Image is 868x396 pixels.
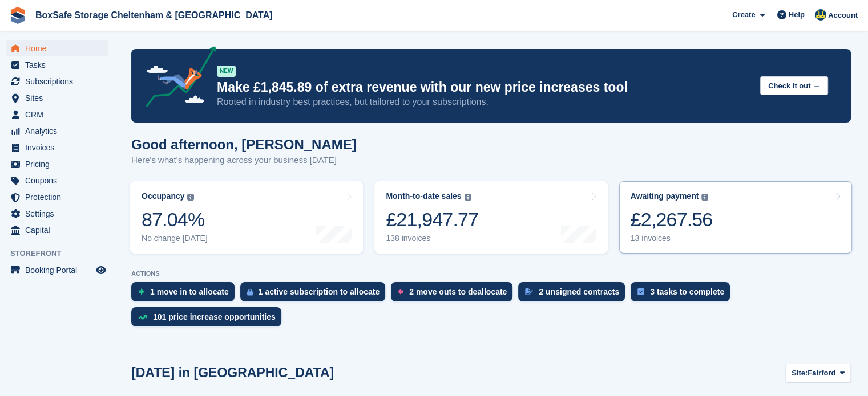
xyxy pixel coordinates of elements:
[25,90,94,106] span: Sites
[25,123,94,139] span: Analytics
[6,206,108,222] a: menu
[130,181,363,254] a: Occupancy 87.04% No change [DATE]
[398,288,403,295] img: move_outs_to_deallocate_icon-f764333ba52eb49d3ac5e1228854f67142a1ed5810a6f6cc68b1a99e826820c5.svg
[131,307,287,332] a: 101 price increase opportunities
[138,288,144,295] img: move_ins_to_allocate_icon-fdf77a2bb77ea45bf5b3d319d69a93e2d87916cf1d5bf7949dd705db3b84f3ca.svg
[131,137,357,152] h1: Good afternoon, [PERSON_NAME]
[619,181,852,254] a: Awaiting payment £2,267.56 13 invoices
[217,96,751,108] p: Rooted in industry best practices, but tailored to your subscriptions.
[6,40,108,56] a: menu
[142,234,208,243] div: No change [DATE]
[6,173,108,189] a: menu
[31,6,277,25] a: BoxSafe Storage Cheltenham & [GEOGRAPHIC_DATA]
[187,194,194,201] img: icon-info-grey-7440780725fd019a000dd9b08b2336e03edf1995a4989e88bcd33f0948082b44.svg
[631,234,713,243] div: 13 invoices
[150,287,229,296] div: 1 move in to allocate
[25,173,94,189] span: Coupons
[386,208,478,231] div: £21,947.77
[792,368,808,379] span: Site:
[6,222,108,238] a: menu
[217,79,751,96] p: Make £1,845.89 of extra revenue with our new price increases tool
[518,282,631,307] a: 2 unsigned contracts
[25,140,94,156] span: Invoices
[153,312,276,321] div: 101 price increase opportunities
[142,191,184,201] div: Occupancy
[631,208,713,231] div: £2,267.56
[6,140,108,156] a: menu
[6,156,108,172] a: menu
[815,9,826,21] img: Kim Virabi
[142,208,208,231] div: 87.04%
[131,282,240,307] a: 1 move in to allocate
[6,90,108,106] a: menu
[131,154,357,167] p: Here's what's happening across your business [DATE]
[701,194,708,201] img: icon-info-grey-7440780725fd019a000dd9b08b2336e03edf1995a4989e88bcd33f0948082b44.svg
[6,262,108,278] a: menu
[94,263,108,277] a: Preview store
[25,189,94,205] span: Protection
[637,288,644,295] img: task-75834270c22a3079a89374b754ae025e5fb1db73e45f91037f5363f120a921f8.svg
[6,107,108,123] a: menu
[131,365,334,381] h2: [DATE] in [GEOGRAPHIC_DATA]
[6,123,108,139] a: menu
[25,156,94,172] span: Pricing
[6,74,108,89] a: menu
[10,248,114,259] span: Storefront
[25,107,94,123] span: CRM
[409,287,507,296] div: 2 move outs to deallocate
[631,191,699,201] div: Awaiting payment
[25,40,94,56] span: Home
[785,364,851,382] button: Site: Fairford
[631,282,736,307] a: 3 tasks to complete
[465,194,471,201] img: icon-info-grey-7440780725fd019a000dd9b08b2336e03edf1995a4989e88bcd33f0948082b44.svg
[808,368,835,379] span: Fairford
[136,46,216,111] img: price-adjustments-announcement-icon-8257ccfd72463d97f412b2fc003d46551f7dbcb40ab6d574587a9cd5c0d94...
[25,206,94,222] span: Settings
[9,7,26,24] img: stora-icon-8386f47178a22dfd0bd8f6a31ec36ba5ce8667c1dd55bd0f319d3a0aa187defe.svg
[6,57,108,73] a: menu
[789,9,805,21] span: Help
[131,270,851,277] p: ACTIONS
[732,9,755,21] span: Create
[25,222,94,238] span: Capital
[217,66,236,77] div: NEW
[650,287,724,296] div: 3 tasks to complete
[828,10,858,21] span: Account
[760,76,828,95] button: Check it out →
[247,288,253,296] img: active_subscription_to_allocate_icon-d502201f5373d7db506a760aba3b589e785aa758c864c3986d89f69b8ff3...
[259,287,380,296] div: 1 active subscription to allocate
[386,191,461,201] div: Month-to-date sales
[138,315,147,320] img: price_increase_opportunities-93ffe204e8149a01c8c9dc8f82e8f89637d9d84a8eef4429ea346261dce0b2c0.svg
[25,74,94,89] span: Subscriptions
[386,234,478,243] div: 138 invoices
[25,57,94,73] span: Tasks
[240,282,391,307] a: 1 active subscription to allocate
[374,181,607,254] a: Month-to-date sales £21,947.77 138 invoices
[539,287,619,296] div: 2 unsigned contracts
[25,262,94,278] span: Booking Portal
[6,189,108,205] a: menu
[525,288,533,295] img: contract_signature_icon-13c848040528278c33f63329250d36e43548de30e8caae1d1a13099fd9432cc5.svg
[391,282,518,307] a: 2 move outs to deallocate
